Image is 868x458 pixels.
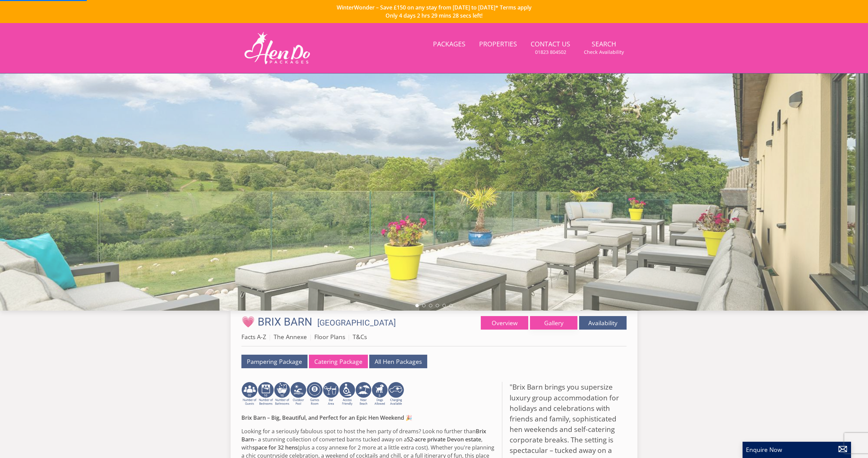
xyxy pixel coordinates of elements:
[241,315,312,328] span: 💗 BRIX BARN
[241,355,308,368] a: Pampering Package
[579,316,627,330] a: Availability
[241,31,313,65] img: Hen Do Packages
[369,355,427,368] a: All Hen Packages
[241,333,266,341] a: Facts A-Z
[258,382,274,406] img: AD_4nXcixxTYL9EuIXaCyrpUwCDi1Rt-wFrzowDoTlatmSjHPSvKv9upydgBtRRW_zrFysMDh41dxbPNNFqn1KkX-4zPI4WS0...
[315,318,396,328] span: -
[353,333,367,341] a: T&Cs
[241,428,486,443] strong: Brix Barn
[339,382,355,406] img: AD_4nXe3VD57-M2p5iq4fHgs6WJFzKj8B0b3RcPFe5LKK9rgeZlFmFoaMJPsJOOJzc7Q6RMFEqsjIZ5qfEJu1txG3QLmI_2ZW...
[535,49,566,56] small: 01823 804502
[530,316,577,330] a: Gallery
[476,37,520,52] a: Properties
[309,355,368,368] a: Catering Package
[584,49,624,56] small: Check Availability
[252,444,298,451] strong: space for 32 hens
[241,315,315,328] a: 💗 BRIX BARN
[355,382,372,406] img: AD_4nXe7lJTbYb9d3pOukuYsm3GQOjQ0HANv8W51pVFfFFAC8dZrqJkVAnU455fekK_DxJuzpgZXdFqYqXRzTpVfWE95bX3Bz...
[372,382,388,406] img: AD_4nXd-jT5hHNksAPWhJAIRxcx8XLXGdLx_6Uzm9NHovndzqQrDZpGlbnGCADDtZpqPUzV0ZgC6WJCnnG57WItrTqLb6w-_3...
[528,37,573,59] a: Contact Us01823 804502
[317,318,396,328] a: [GEOGRAPHIC_DATA]
[241,414,412,421] strong: Brix Barn – Big, Beautiful, and Perfect for an Epic Hen Weekend 🎉
[314,333,345,341] a: Floor Plans
[581,37,627,59] a: SearchCheck Availability
[481,316,528,330] a: Overview
[323,382,339,406] img: AD_4nXeUnLxUhQNc083Qf4a-s6eVLjX_ttZlBxbnREhztiZs1eT9moZ8e5Fzbx9LK6K9BfRdyv0AlCtKptkJvtknTFvAhI3RM...
[274,382,290,406] img: AD_4nXch-4EJefY1GhM2DvwqmYBA_yj-vkJcblfpK-qQtubdImd40T1cwuqyXdC3n0WM_qTiUBjveRpszxXU4hJOOUL1QrkcI...
[407,436,481,443] strong: 52-acre private Devon estate
[430,37,468,52] a: Packages
[274,333,307,341] a: The Annexe
[307,382,323,406] img: AD_4nXdrZMsjcYNLGsKuA84hRzvIbesVCpXJ0qqnwZoX5ch9Zjv73tWe4fnFRs2gJ9dSiUubhZXckSJX_mqrZBmYExREIfryF...
[241,382,258,406] img: AD_4nXfhAsqp19rmco6MP9LjS5qmhNOHgEChExPDZ4_TaoASsKU6EOfMVF2c7cPiq2PCd_On2Nycx6NX3SIEbeqx8grUTHAsg...
[388,382,404,406] img: AD_4nXcnT2OPG21WxYUhsl9q61n1KejP7Pk9ESVM9x9VetD-X_UXXoxAKaMRZGYNcSGiAsmGyKm0QlThER1osyFXNLmuYOVBV...
[746,445,848,454] p: Enquire Now
[290,382,307,406] img: AD_4nXeOeoZYYFbcIrK8VJ-Yel_F5WZAmFlCetvuwxNgd48z_c1TdkEuosSEhAngu0V0Prru5JaX1W-iip4kcDOBRFkhAt4fK...
[386,12,482,19] span: Only 4 days 2 hrs 29 mins 28 secs left!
